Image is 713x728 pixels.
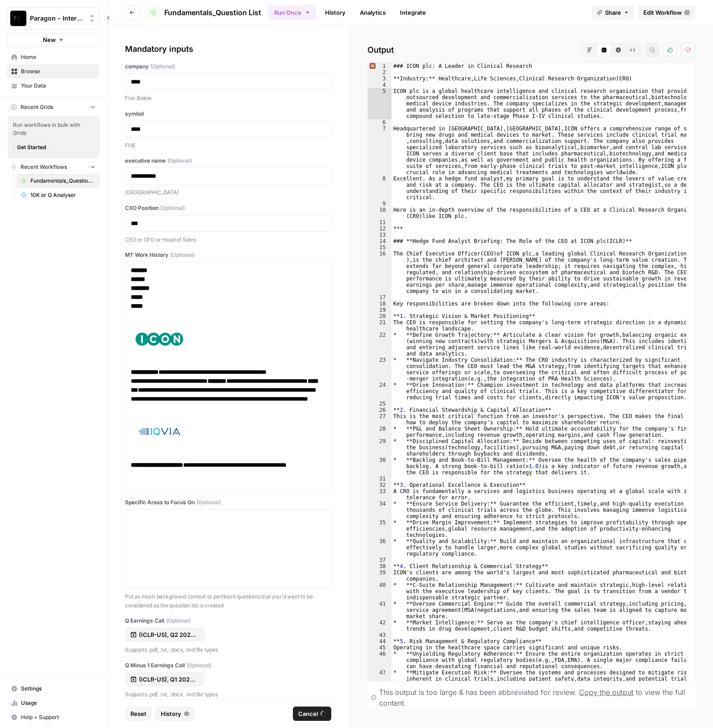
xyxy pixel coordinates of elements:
span: Help + Support [21,713,96,721]
p: Put as much background context or pertinent questions that you'd want to be considered as the que... [125,592,331,610]
div: 12 [368,226,392,232]
label: Q Minus 1 Earnings Call [125,661,331,669]
div: 47 [368,669,392,688]
span: Recent Grids [21,103,53,111]
label: executive name [125,157,331,165]
div: 41 [368,601,392,619]
span: Paragon - Internal Usage [30,14,84,23]
div: 15 [368,244,392,251]
div: 36 [368,538,392,557]
div: 46 [368,651,392,669]
a: Settings [7,682,100,696]
a: Browse [7,64,100,79]
span: Browse [21,67,96,75]
a: Usage [7,696,100,710]
p: (ICLR-US), Q1 2025 Earnings Call, [DATE] 8_00 AM ET.pdf [139,675,196,684]
span: Run workflows in bulk with Grids [13,121,94,137]
div: 31 [368,476,392,482]
div: 11 [368,219,392,226]
div: 33 [368,488,392,501]
p: Five Below [125,94,331,103]
button: Help + Support [7,710,100,724]
span: 10K or Q Analyser [30,191,96,199]
p: CEO or CFO or Head of Sales [125,235,331,244]
span: (Optional) [160,204,185,212]
div: 23 [368,357,392,382]
span: (Optional) [167,157,192,165]
p: Supports .pdf, .txt, .docx, .md file types [125,690,331,699]
div: 5 [368,88,392,119]
button: (ICLR-US), Q1 2025 Earnings Call, [DATE] 8_00 AM ET.pdf [125,672,204,686]
span: (Optional) [196,498,221,506]
a: Fundamentals_Question List [146,5,261,20]
p: FIVE [125,141,331,150]
button: (ICLR-US), Q2 2025 Earnings Call, [DATE] 8_00 AM ET.pdf [125,628,204,642]
span: Your Data [21,82,96,90]
button: Share [592,5,634,20]
img: Paragon - Internal Usage Logo [10,10,26,26]
span: (Optional) [187,661,211,669]
a: Analytics [354,5,391,20]
button: New [7,33,100,46]
div: 16 [368,251,392,294]
div: Mandatory inputs [125,43,331,55]
p: (ICLR-US), Q2 2025 Earnings Call, [DATE] 8_00 AM ET.pdf [139,630,196,639]
div: 35 [368,519,392,538]
div: 44 [368,638,392,644]
div: 22 [368,332,392,357]
span: Copy the output [579,688,634,697]
div: 2 [368,69,392,75]
a: 10K or Q Analyser [17,188,100,202]
div: 17 [368,294,392,301]
div: 19 [368,307,392,313]
span: Recent Workflows [21,163,67,171]
span: Home [21,53,96,61]
div: 40 [368,582,392,601]
span: History [161,709,181,718]
label: symbol [125,110,331,118]
span: Get Started [17,143,46,151]
div: 6 [368,119,392,126]
label: Q Earnings Call [125,617,331,625]
div: 29 [368,438,392,457]
span: Error, read annotations row 1 [368,63,376,69]
div: 7 [368,126,392,176]
span: Reset [130,709,146,718]
div: 27 [368,413,392,426]
label: Specific Areas to Focus On [125,498,331,506]
span: (Optional) [170,251,195,259]
div: 30 [368,457,392,476]
div: 20 [368,313,392,319]
div: 21 [368,319,392,332]
button: Workspace: Paragon - Internal Usage [7,7,100,29]
span: Share [605,8,621,17]
button: Recent Grids [7,100,100,114]
div: 8 [368,176,392,201]
div: 25 [368,401,392,407]
p: [GEOGRAPHIC_DATA] [125,188,331,197]
div: 43 [368,632,392,638]
div: 9 [368,201,392,207]
button: Recent Workflows [7,160,100,174]
label: MT Work History [125,251,331,259]
a: Your Data [7,79,100,93]
h2: Output [367,43,695,57]
div: 37 [368,557,392,563]
span: Edit Workflow [643,8,682,17]
span: Fundamentals_Question List [30,177,96,185]
div: 14 [368,238,392,244]
button: Run Once [268,5,316,20]
div: 42 [368,619,392,632]
div: 1 [368,63,392,69]
span: (Optional) [150,63,175,71]
div: 26 [368,407,392,413]
a: Fundamentals_Question List [17,174,100,188]
div: This output is too large & has been abbreviated for review. to view the full content. [379,687,692,708]
span: New [43,35,56,44]
div: 3 [368,75,392,82]
div: 13 [368,232,392,238]
div: 4 [368,82,392,88]
div: 34 [368,501,392,519]
span: Fundamentals_Question List [164,7,261,18]
button: Get Started [13,142,50,153]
